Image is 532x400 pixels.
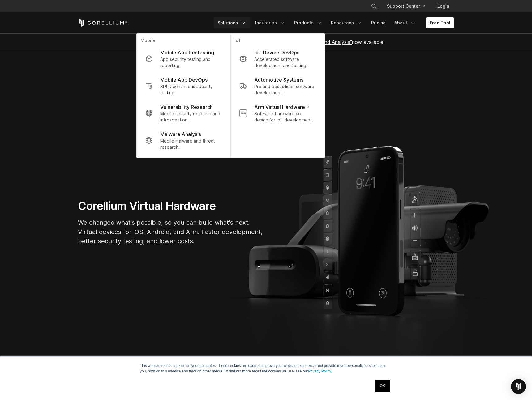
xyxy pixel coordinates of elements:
p: We changed what's possible, so you can build what's next. Virtual devices for iOS, Android, and A... [78,218,264,246]
div: Open Intercom Messenger [511,379,526,394]
p: IoT [234,37,321,45]
a: Products [290,17,326,28]
p: Accelerated software development and testing. [254,56,316,69]
a: Mobile App DevOps SDLC continuous security testing. [140,72,227,100]
p: Mobile App DevOps [160,76,208,83]
p: Pre and post silicon software development. [254,83,316,96]
div: Navigation Menu [363,1,454,12]
a: Mobile App Pentesting App security testing and reporting. [140,45,227,72]
a: Solutions [214,17,250,28]
h1: Corellium Virtual Hardware [78,199,264,213]
a: Resources [327,17,366,28]
div: Navigation Menu [214,17,454,28]
p: IoT Device DevOps [254,49,299,56]
a: Vulnerability Research Mobile security research and introspection. [140,100,227,127]
p: Mobile security research and introspection. [160,111,222,123]
a: Support Center [382,1,430,12]
a: Pricing [367,17,389,28]
p: This website stores cookies on your computer. These cookies are used to improve your website expe... [140,363,392,374]
p: SDLC continuous security testing. [160,83,222,96]
a: Automotive Systems Pre and post silicon software development. [234,72,321,100]
a: Privacy Policy. [308,369,332,373]
button: Search [368,1,380,12]
p: App security testing and reporting. [160,56,222,69]
p: Mobile [140,37,227,45]
a: Arm Virtual Hardware Software-hardware co-design for IoT development. [234,100,321,127]
a: OK [375,380,390,392]
a: About [391,17,420,28]
a: Industries [251,17,289,28]
p: Mobile malware and threat research. [160,138,222,150]
a: Corellium Home [78,19,127,27]
a: Login [432,1,454,12]
p: Mobile App Pentesting [160,49,214,56]
p: Malware Analysis [160,130,201,138]
a: Malware Analysis Mobile malware and threat research. [140,127,227,154]
p: Software-hardware co-design for IoT development. [254,111,316,123]
p: Automotive Systems [254,76,303,83]
a: IoT Device DevOps Accelerated software development and testing. [234,45,321,72]
p: Vulnerability Research [160,103,213,111]
p: Arm Virtual Hardware [254,103,309,111]
a: Free Trial [426,17,454,28]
